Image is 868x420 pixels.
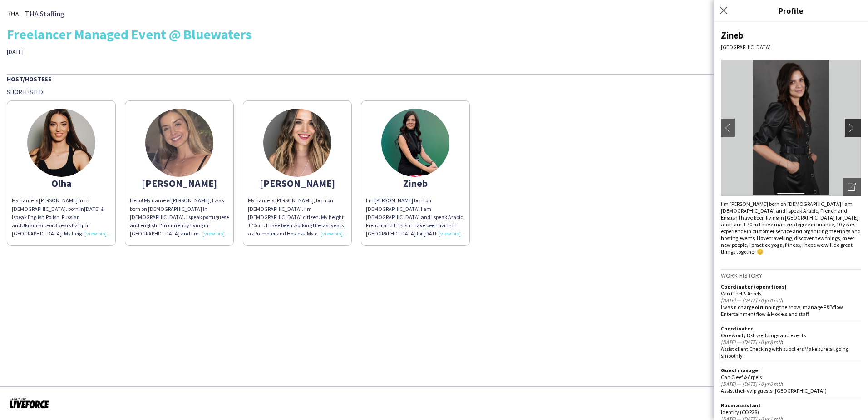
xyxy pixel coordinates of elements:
[721,290,861,297] div: Van Cleef & Arpels
[721,325,861,332] div: Coordinator
[46,214,61,220] span: Polish,
[21,222,46,229] span: Ukrainian.
[721,304,861,317] div: I was n charge of running the show, manage F&B flow Entertainment flow & Models and staff
[7,74,861,83] div: Host/Hostess
[721,283,861,290] div: Coordinator (operations)
[12,179,111,187] div: Olha
[7,88,861,96] div: Shortlisted
[721,200,861,255] div: I'm [PERSON_NAME] born on [DEMOGRAPHIC_DATA] I am [DEMOGRAPHIC_DATA] and I speak Arabic, French a...
[721,402,861,409] div: Room assistant
[721,374,861,380] div: Can Cleef & Arpels
[721,339,861,345] div: [DATE] — [DATE] • 0 yr 8 mth
[721,345,861,359] div: Assist client Checking with suppliers Make sure all going smoothly
[27,109,95,177] img: thumb-62d470ed85d64.jpeg
[721,297,861,304] div: [DATE] — [DATE] • 0 yr 0 mth
[7,48,306,56] div: [DATE]
[721,60,861,196] img: Crew avatar or photo
[12,214,80,229] span: Russian and
[12,197,89,212] span: My name is [PERSON_NAME] from [DEMOGRAPHIC_DATA]. born in
[721,367,861,374] div: Guest manager
[130,179,229,187] div: [PERSON_NAME]
[248,196,347,238] div: My name is [PERSON_NAME], born on [DEMOGRAPHIC_DATA]. I’m [DEMOGRAPHIC_DATA] citizen. My height 1...
[721,380,861,387] div: [DATE] — [DATE] • 0 yr 0 mth
[9,396,49,409] img: Powered by Liveforce
[381,109,449,177] img: thumb-8fa862a2-4ba6-4d8c-b812-4ab7bb08ac6d.jpg
[248,179,347,187] div: [PERSON_NAME]
[12,222,108,295] span: For 3 years living in [GEOGRAPHIC_DATA]. My height is 175. Have good experience and professional ...
[366,196,465,238] div: I'm [PERSON_NAME] born on [DEMOGRAPHIC_DATA] I am [DEMOGRAPHIC_DATA] and I speak Arabic, French a...
[145,109,213,177] img: thumb-2a57d731-b7b6-492a-b9b5-2b59371f8645.jpg
[7,27,861,41] div: Freelancer Managed Event @ Bluewaters
[7,7,20,20] img: thumb-0b1c4840-441c-4cf7-bc0f-fa59e8b685e2..jpg
[25,10,64,18] span: THA Staffing
[721,332,861,339] div: One & only Dxb weddings and events
[263,109,331,177] img: thumb-631da699cf0df.jpeg
[721,44,861,50] div: [GEOGRAPHIC_DATA]
[843,178,861,196] div: Open photos pop-in
[721,387,861,394] div: Assist their vvip guests ([GEOGRAPHIC_DATA])
[13,214,46,220] span: speak English,
[12,205,104,220] span: [DATE] & I
[366,179,465,187] div: Zineb
[721,271,861,280] h3: Work history
[721,409,861,415] div: Identity (COP28)
[714,5,868,16] h3: Profile
[130,196,229,238] div: Hello! My name is [PERSON_NAME], I was born on [DEMOGRAPHIC_DATA] in [DEMOGRAPHIC_DATA]. I speak ...
[721,29,861,41] div: Zineb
